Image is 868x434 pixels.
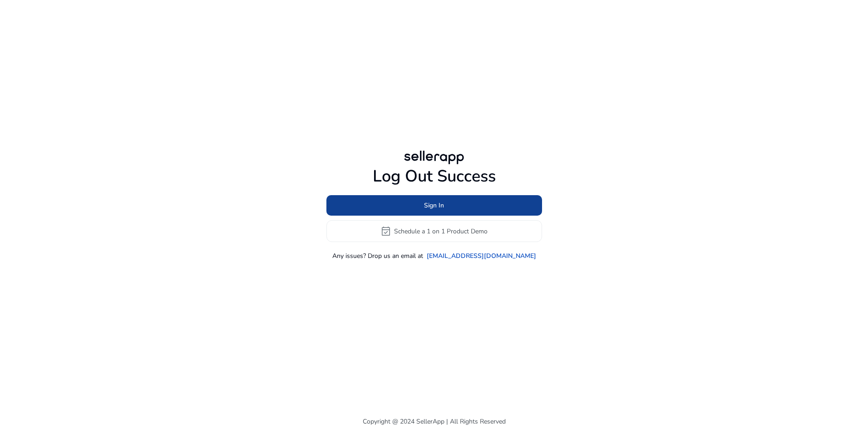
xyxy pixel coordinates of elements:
h1: Log Out Success [326,167,542,186]
button: Sign In [326,195,542,216]
button: event_availableSchedule a 1 on 1 Product Demo [326,220,542,242]
a: [EMAIL_ADDRESS][DOMAIN_NAME] [427,251,536,261]
span: event_available [380,226,391,237]
span: Sign In [424,201,444,210]
p: Any issues? Drop us an email at [332,251,423,261]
